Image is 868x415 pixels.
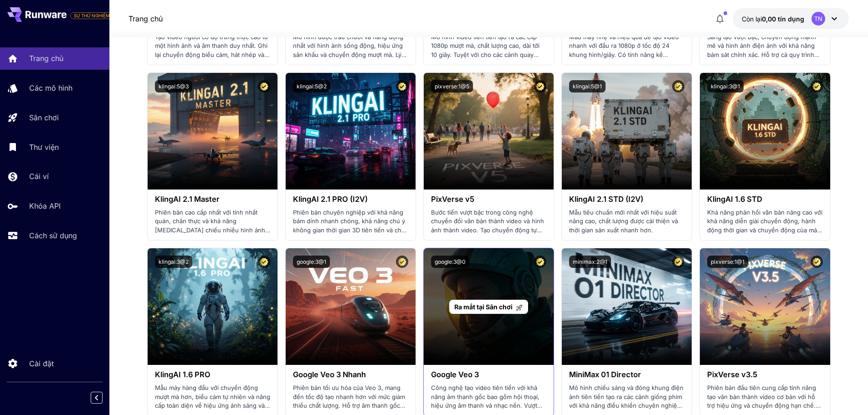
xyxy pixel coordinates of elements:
font: 0,00 tín dụng [762,15,804,23]
button: minimax:2@1 [569,256,611,268]
font: Cài đặt [29,359,54,368]
font: klingai:5@3 [159,83,189,90]
font: minimax:2@1 [573,258,607,265]
font: klingai:3@1 [711,83,740,90]
img: thay thế [148,73,277,190]
button: pixverse:1@5 [431,80,473,92]
font: Cái ví [29,172,49,181]
img: thay thế [700,73,830,190]
img: thay thế [700,248,830,365]
font: Mẫu tiêu chuẩn mới nhất với hiệu suất nâng cao, chất lượng được cải thiện và thời gian sản xuất n... [569,209,678,234]
button: Mẫu được chứng nhận – Được kiểm tra để có hiệu suất tốt nhất và bao gồm giấy phép thương mại. [811,80,823,92]
font: klingai:3@2 [159,258,189,265]
button: klingai:3@2 [155,256,192,268]
font: KlingAI 2.1 STD (I2V) [569,195,643,204]
font: PixVerse v3.5 [707,370,757,379]
font: SỰ THỬ NGHIỆM [74,13,110,18]
img: thay thế [148,248,277,365]
img: thay thế [562,73,692,190]
font: Google Veo 3 Nhanh [293,370,366,379]
font: Google Veo 3 [431,370,479,379]
button: Mẫu được chứng nhận – Được kiểm tra để có hiệu suất tốt nhất và bao gồm giấy phép thương mại. [811,256,823,268]
font: Khóa API [29,201,61,210]
button: pixverse:1@1 [707,256,748,268]
button: Mẫu được chứng nhận – Được kiểm tra để có hiệu suất tốt nhất và bao gồm giấy phép thương mại. [258,256,270,268]
button: Mẫu được chứng nhận – Được kiểm tra để có hiệu suất tốt nhất và bao gồm giấy phép thương mại. [396,256,408,268]
button: klingai:3@1 [707,80,744,92]
font: KlingAI 2.1 PRO (I2V) [293,195,368,204]
font: google:3@0 [435,258,466,265]
button: Mẫu được chứng nhận – Được kiểm tra để có hiệu suất tốt nhất và bao gồm giấy phép thương mại. [534,256,546,268]
button: Mẫu được chứng nhận – Được kiểm tra để có hiệu suất tốt nhất và bao gồm giấy phép thương mại. [534,80,546,92]
img: thay thế [286,73,416,190]
font: Bước tiến vượt bậc trong công nghệ chuyển đổi văn bản thành video và hình ảnh thành video. Tạo ch... [431,209,544,261]
font: pixverse:1@1 [711,258,745,265]
font: klingai:5@1 [573,83,602,90]
font: PixVerse v5 [431,195,474,204]
font: Phiên bản cao cấp nhất với tính nhất quán, chân thực và khả năng [MEDICAL_DATA] chiếu nhiều hình ... [155,209,270,251]
font: Mô hình video tiên tiến tạo ra các clip 1080p mượt mà, chất lượng cao, dài tới 10 giây. Tuyệt vời... [431,33,539,76]
font: Sáng tạo vượt bậc, chuyển động mạnh mẽ và hình ảnh điện ảnh với khả năng bám sát chính xác. Hỗ tr... [707,33,820,76]
a: Trang chủ [128,13,163,24]
font: KlingAI 1.6 PRO [155,370,211,379]
font: Còn lại [742,15,762,23]
span: Thêm thẻ thanh toán của bạn để sử dụng đầy đủ chức năng của nền tảng. [70,10,113,21]
button: google:3@0 [431,256,469,268]
font: Trang chủ [29,54,63,63]
button: klingai:5@2 [293,80,330,92]
font: KlingAI 2.1 Master [155,195,220,204]
button: google:3@1 [293,256,330,268]
font: KlingAI 1.6 STD [707,195,762,204]
button: Thu gọn thanh bên [91,392,103,404]
font: Khả năng phản hồi văn bản nâng cao với khả năng diễn giải chuyển động, hành động thời gian và chu... [707,209,822,243]
button: Mẫu được chứng nhận – Được kiểm tra để có hiệu suất tốt nhất và bao gồm giấy phép thương mại. [258,80,270,92]
div: Thu gọn thanh bên [98,389,109,406]
font: MiniMax 01 Director [569,370,641,379]
font: Trang chủ [128,14,163,23]
button: Mẫu được chứng nhận – Được kiểm tra để có hiệu suất tốt nhất và bao gồm giấy phép thương mại. [672,80,684,92]
font: Thư viện [29,143,59,152]
font: TN [814,15,822,22]
img: thay thế [424,73,554,190]
font: Mẫu máy nhẹ và hiệu quả để tạo video nhanh với đầu ra 1080p ở tốc độ 24 khung hình/giây. Có tính ... [569,33,683,76]
font: Các mô hình [29,83,72,92]
font: Ra mắt tại Sân chơi [454,303,513,311]
button: Mẫu được chứng nhận – Được kiểm tra để có hiệu suất tốt nhất và bao gồm giấy phép thương mại. [672,256,684,268]
font: pixverse:1@5 [435,83,469,90]
img: thay thế [286,248,416,365]
nav: vụn bánh mì [128,13,163,24]
font: Mô hình được trau chuốt và năng động nhất với hình ảnh sống động, hiệu ứng sân khấu và chuyển độn... [293,33,406,76]
button: klingai:5@3 [155,80,192,92]
font: google:3@1 [297,258,326,265]
button: Mẫu được chứng nhận – Được kiểm tra để có hiệu suất tốt nhất và bao gồm giấy phép thương mại. [396,80,408,92]
img: thay thế [562,248,692,365]
button: klingai:5@1 [569,80,606,92]
button: 0,00 đô laTN [733,8,849,29]
font: klingai:5@2 [297,83,327,90]
font: Cách sử dụng [29,231,77,240]
a: Ra mắt tại Sân chơi [449,300,528,314]
div: 0,00 đô la [742,14,804,24]
font: Sân chơi [29,113,59,122]
font: Phiên bản chuyên nghiệp với khả năng bám dính nhanh chóng, khả năng chú ý không gian thời gian 3D... [293,209,406,243]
